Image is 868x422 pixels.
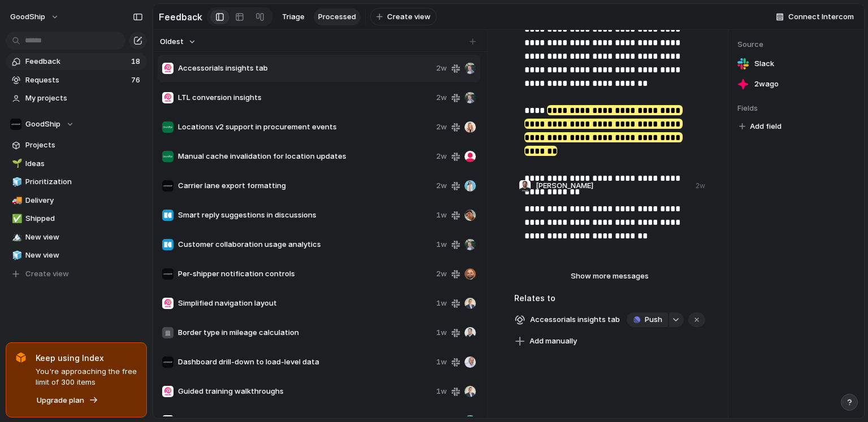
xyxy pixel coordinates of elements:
[159,10,202,24] h2: Feedback
[5,8,65,26] button: GoodShip
[436,63,447,74] span: 2w
[10,176,21,188] button: 🧊
[158,34,198,49] button: Oldest
[6,266,147,282] button: Create view
[36,366,137,388] span: You're approaching the free limit of 300 items
[178,121,432,133] span: Locations v2 support in procurement events
[178,268,432,280] span: Per-shipper notification controls
[33,393,102,408] button: Upgrade plan
[25,56,128,67] span: Feedback
[25,140,143,151] span: Projects
[6,173,147,190] a: 🧊Prioritization
[750,121,782,132] span: Add field
[131,56,142,67] span: 18
[178,92,432,103] span: LTL conversion insights
[160,36,184,47] span: Oldest
[25,75,128,86] span: Requests
[25,250,143,261] span: New view
[436,92,447,103] span: 2w
[10,195,21,206] button: 🚚
[131,75,142,86] span: 76
[436,210,447,221] span: 1w
[510,333,581,349] button: Add manually
[25,93,143,104] span: My projects
[10,158,21,169] button: 🌱
[737,56,855,72] a: Slack
[178,386,432,397] span: Guided training walkthroughs
[737,119,783,134] button: Add field
[542,269,678,284] button: Show more messages
[436,180,447,192] span: 2w
[6,192,147,209] a: 🚚Delivery
[6,247,147,264] a: 🧊New view
[12,212,20,225] div: ✅
[25,213,143,224] span: Shipped
[370,8,437,26] button: Create view
[178,151,432,162] span: Manual cache invalidation for location updates
[12,194,20,207] div: 🚚
[178,210,432,221] span: Smart reply suggestions in discussions
[12,249,20,262] div: 🧊
[571,271,649,282] span: Show more messages
[436,327,447,338] span: 1w
[771,8,858,25] button: Connect Intercom
[754,58,774,69] span: Slack
[6,229,147,246] a: 🏔️New view
[387,11,431,23] span: Create view
[10,250,21,261] button: 🧊
[627,312,668,327] button: Push
[645,314,662,325] span: Push
[25,158,143,169] span: Ideas
[536,180,593,192] span: [PERSON_NAME]
[318,11,356,23] span: Processed
[282,11,305,23] span: Triage
[788,11,854,23] span: Connect Intercom
[436,121,447,133] span: 2w
[436,151,447,162] span: 2w
[178,298,432,309] span: Simplified navigation layout
[10,11,45,23] span: GoodShip
[314,8,361,25] a: Processed
[754,79,779,90] span: 2w ago
[37,395,84,406] span: Upgrade plan
[178,327,432,338] span: Border type in mileage calculation
[25,176,143,188] span: Prioritization
[178,63,432,74] span: Accessorials insights tab
[436,298,447,309] span: 1w
[6,210,147,227] a: ✅Shipped
[6,90,147,107] a: My projects
[436,386,447,397] span: 1w
[737,103,855,114] span: Fields
[436,356,447,368] span: 1w
[696,181,705,191] div: 2w
[12,230,20,243] div: 🏔️
[36,352,137,364] span: Keep using Index
[6,137,147,154] a: Projects
[10,213,21,224] button: ✅
[737,39,855,50] span: Source
[6,53,147,70] a: Feedback18
[6,155,147,172] a: 🌱Ideas
[6,116,147,133] button: GoodShip
[10,232,21,243] button: 🏔️
[436,268,447,280] span: 2w
[178,239,432,250] span: Customer collaboration usage analytics
[6,72,147,89] a: Requests76
[514,292,705,304] h3: Relates to
[25,232,143,243] span: New view
[25,268,69,280] span: Create view
[178,356,432,368] span: Dashboard drill-down to load-level data
[12,176,20,189] div: 🧊
[527,312,623,328] span: Accessorials insights tab
[530,336,577,347] span: Add manually
[277,8,309,25] a: Triage
[178,180,432,192] span: Carrier lane export formatting
[25,195,143,206] span: Delivery
[25,119,60,130] span: GoodShip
